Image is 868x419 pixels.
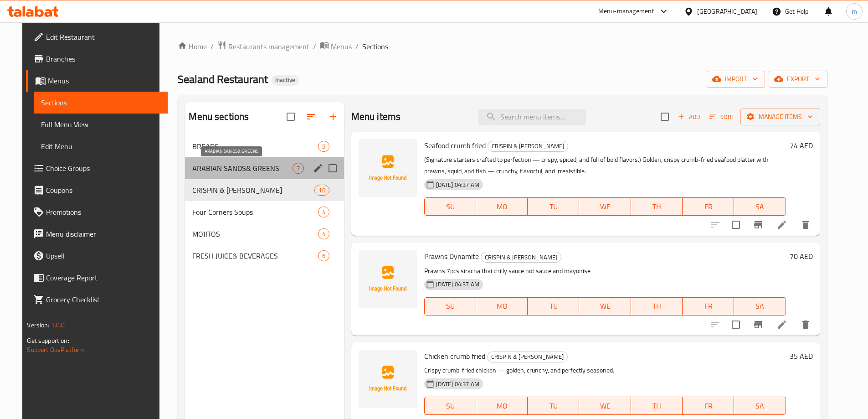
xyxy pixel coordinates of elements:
p: (Signature starters crafted to perfection — crispy, spiced, and full of bold flavors.) Golden, cr... [424,154,786,177]
span: Choice Groups [46,163,160,174]
span: SA [738,200,782,213]
div: Four Corners Soups4 [185,201,344,223]
button: TH [631,397,683,415]
input: search [478,109,586,125]
span: CRISPIN & [PERSON_NAME] [488,352,567,362]
span: SU [428,200,473,213]
a: Menus [26,70,167,92]
span: WE [583,200,627,213]
button: export [769,71,827,88]
span: Version: [27,319,49,331]
nav: Menu sections [185,132,344,270]
span: 10 [315,186,329,195]
button: Manage items [740,109,820,125]
button: delete [795,214,817,236]
span: Add [677,112,701,122]
div: CRISPIN & [PERSON_NAME]10 [185,179,344,201]
span: SU [428,399,473,413]
div: Inactive [272,75,299,86]
span: Four Corners Soups [192,207,318,217]
span: [DATE] 04:37 AM [432,181,483,189]
span: Get support on: [27,335,69,347]
a: Edit menu item [776,219,787,230]
button: edit [311,161,325,175]
button: SU [424,297,476,316]
p: Crispy crumb-fried chicken — golden, crunchy, and perfectly seasoned. [424,365,786,376]
span: Chicken crumb fried [424,349,485,363]
h6: 70 AED [790,250,813,263]
a: Full Menu View [34,114,167,135]
span: Edit Menu [41,141,160,152]
span: import [714,73,758,85]
span: Restaurants management [228,41,309,52]
span: Manage items [748,111,813,123]
span: Add item [674,110,704,124]
span: 6 [318,252,329,260]
a: Edit menu item [776,319,787,330]
button: FR [683,397,734,415]
h2: Menu items [351,110,401,124]
span: FRESH JUICE& BEVERAGES [192,250,318,261]
span: MO [480,200,524,213]
span: SU [428,300,473,313]
span: Menus [331,41,352,52]
span: [DATE] 04:37 AM [432,380,483,388]
nav: breadcrumb [178,41,827,52]
div: [GEOGRAPHIC_DATA] [697,6,757,16]
button: Branch-specific-item [747,214,769,236]
button: Branch-specific-item [747,314,769,336]
div: items [293,163,304,174]
span: WE [583,300,627,313]
span: 7 [293,164,303,173]
div: CRISPIN & LUCIAN BITES [192,185,314,196]
button: MO [476,297,528,316]
span: Menus [48,75,160,86]
button: delete [795,314,817,336]
h6: 74 AED [790,139,813,152]
button: Add section [322,106,344,128]
h6: 35 AED [790,350,813,362]
div: CRISPIN & LUCIAN BITES [488,141,568,152]
a: Edit Menu [34,135,167,157]
span: TH [635,200,679,213]
span: BREADS [192,141,318,152]
span: [DATE] 04:37 AM [432,280,483,289]
span: Sealand Restaurant [178,69,268,89]
span: ARABIAN SANDS& GREENS [192,163,292,174]
img: Seafood crumb fried [359,139,417,197]
button: FR [683,297,734,316]
span: FR [686,399,730,413]
button: SU [424,197,476,216]
span: m [852,6,857,16]
div: items [318,141,329,152]
a: Coverage Report [26,267,167,289]
span: Sections [41,97,160,108]
span: Select all sections [281,107,300,126]
a: Grocery Checklist [26,289,167,310]
span: SA [738,399,782,413]
a: Coupons [26,179,167,201]
span: TU [531,399,575,413]
button: TU [528,397,579,415]
button: import [707,71,765,88]
a: Promotions [26,201,167,223]
span: Coverage Report [46,272,160,283]
a: Sections [34,92,167,114]
span: Sections [362,41,388,52]
span: Full Menu View [41,119,160,130]
span: 5 [318,142,329,151]
span: Sort items [704,110,740,124]
span: Seafood crumb fried [424,139,486,152]
span: CRISPIN & [PERSON_NAME] [488,141,568,151]
span: FR [686,300,730,313]
button: WE [579,197,631,216]
span: MOJITOS [192,228,318,239]
button: TH [631,197,683,216]
div: FRESH JUICE& BEVERAGES6 [185,245,344,267]
div: items [318,250,329,261]
span: MO [480,399,524,413]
